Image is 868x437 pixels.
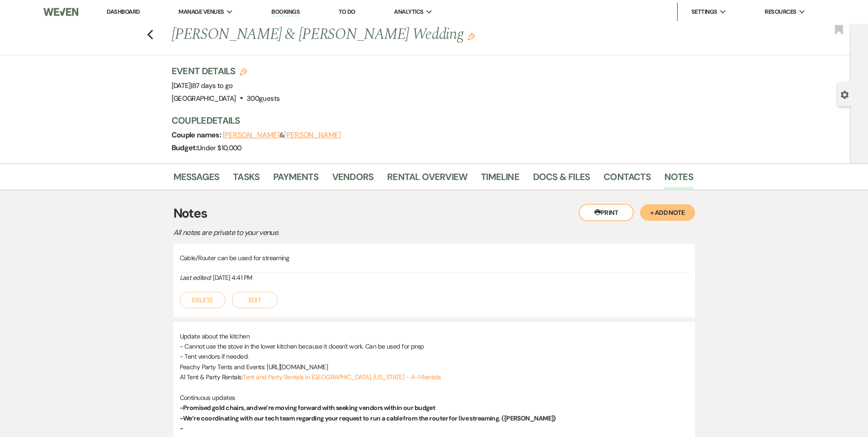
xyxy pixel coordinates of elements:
span: Resources [765,7,796,16]
a: Docs & Files [533,169,590,190]
span: Under $10,000 [197,143,242,153]
button: + Add Note [640,204,695,221]
a: Tent and Party Rentals in [GEOGRAPHIC_DATA], [US_STATE] - A-1 Rentals [243,373,441,381]
a: Timeline [481,169,519,190]
a: Messages [173,169,220,190]
p: A1 Tent & Party Rentals: [180,372,689,382]
span: Settings [691,7,717,16]
strong: -Promised gold chairs, and we’re moving forward with seeking vendors within our budget [180,404,436,412]
button: [PERSON_NAME] [284,131,341,139]
p: Continuous updates [180,393,689,403]
a: Contacts [604,169,651,190]
button: [PERSON_NAME] [223,131,280,139]
h1: [PERSON_NAME] & [PERSON_NAME] Wedding [172,24,582,46]
i: Last edited: [180,273,211,282]
span: & [223,131,341,140]
span: Couple names: [172,130,223,140]
span: [DATE] [172,81,233,90]
p: Cable/Router can be used for streaming [180,253,689,263]
strong: -We’re coordinating with our tech team regarding your request to run a cable from the router for ... [180,414,556,422]
button: Open lead details [841,90,849,98]
a: Payments [273,169,318,190]
span: 87 days to go [192,81,233,90]
span: 300 guests [247,94,280,103]
h3: Couple Details [172,114,684,127]
span: | [191,81,233,90]
p: All notes are private to your venue. [173,227,494,239]
a: Bookings [271,8,300,16]
a: Rental Overview [387,169,467,190]
button: Print [579,204,634,221]
span: [GEOGRAPHIC_DATA] [172,94,236,103]
div: [DATE] 4:41 PM [180,273,689,283]
span: Manage Venues [178,7,224,16]
button: Edit [232,292,278,308]
strong: - [180,424,183,432]
a: Vendors [332,169,373,190]
button: Edit [468,32,475,40]
p: - Tent vendors if needed. [180,351,689,361]
a: Dashboard [107,8,140,16]
img: Weven Logo [43,2,78,22]
button: Delete [180,292,226,308]
a: To Do [339,8,356,16]
p: - Cannot use the stove in the lower kitchen because it doesn't work. Can be used for prep [180,341,689,351]
p: Update about the kitchen [180,331,689,341]
span: Budget: [172,143,198,153]
a: Notes [664,169,693,190]
a: Tasks [233,169,259,190]
p: Peachy Party Tents and Events: [URL][DOMAIN_NAME] [180,362,689,372]
h3: Notes [173,204,695,223]
h3: Event Details [172,65,280,77]
span: Analytics [394,7,423,16]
